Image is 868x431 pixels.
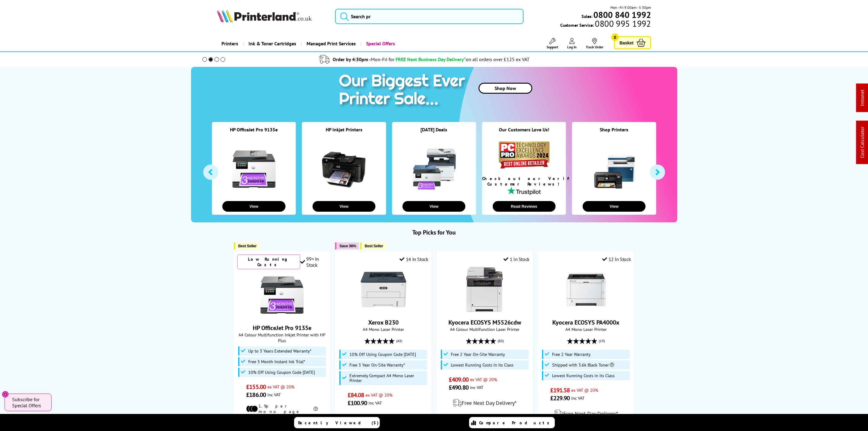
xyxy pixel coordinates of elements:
a: Support [547,38,558,49]
button: Best Seller [360,242,386,249]
a: HP Inkjet Printers [326,127,362,133]
button: Close [2,391,9,398]
div: 14 In Stock [400,256,428,262]
a: Printerland Logo [217,9,328,24]
span: ex VAT @ 20% [571,387,598,393]
span: inc VAT [267,392,281,398]
a: Kyocera ECOSYS M5526cdw [462,308,507,314]
span: inc VAT [470,384,483,390]
span: Free 3 Year On-Site Warranty* [349,363,405,367]
img: Kyocera ECOSYS M5526cdw [462,267,507,312]
span: Ink & Toner Cartridges [249,36,296,51]
div: Our Customers Love Us! [482,127,566,140]
span: A4 Colour Multifunction Inkjet Printer with HP Plus [237,332,327,343]
span: Customer Service: [560,21,651,28]
span: Mon - Fri 9:00am - 5:30pm [610,5,651,10]
span: Up to 3 Years Extended Warranty* [248,349,311,353]
button: View [403,201,465,212]
button: Best Seller [234,242,260,249]
a: Cost Calculator [859,127,865,158]
span: 0800 995 1992 [594,21,651,26]
button: View [312,201,375,212]
span: (19) [599,335,605,347]
span: Subscribe for Special Offers [12,396,46,408]
span: A4 Colour Multifunction Laser Printer [440,326,530,332]
input: Search pr [335,9,523,24]
span: (80) [498,335,504,347]
span: £490.80 [449,384,468,391]
span: £100.90 [348,399,367,407]
a: 0800 840 1992 [592,12,651,18]
li: modal_delivery [194,54,655,65]
img: Printerland Logo [217,9,312,23]
span: ex VAT @ 20% [365,392,393,398]
a: Log In [567,38,577,49]
span: 10% Off Using Coupon Code [DATE] [349,352,416,357]
span: Basket [619,39,633,47]
span: 10% Off Using Coupon Code [DATE] [248,370,315,375]
a: Special Offers [360,36,400,51]
a: Xerox B230 [361,308,406,314]
span: Best Seller [238,244,257,248]
span: Extremely Compact A4 Mono Laser Printer [349,373,426,383]
span: ex VAT @ 20% [470,377,497,382]
a: Ink & Toner Cartridges [243,36,301,51]
a: Intranet [859,90,865,106]
img: Kyocera ECOSYS PA4000x [563,267,609,312]
a: Track Order [586,38,603,49]
span: Order by 4:30pm - [333,56,394,62]
li: 1.9p per mono page [246,403,318,414]
span: Support [547,45,558,49]
span: Mon-Fri for [371,56,394,62]
button: Read Reviews [492,201,555,212]
button: Save 36% [335,242,359,249]
a: Recently Viewed (5) [294,417,380,428]
button: View [222,201,285,212]
a: Compare Products [469,417,555,428]
div: modal_delivery [541,405,631,422]
div: modal_delivery [338,410,428,427]
span: Free 2 Year On-Site Warranty [451,352,505,357]
img: printer sale [336,67,471,115]
a: Kyocera ECOSYS PA4000x [563,308,609,314]
span: A4 Mono Laser Printer [541,326,631,332]
div: 12 In Stock [602,256,631,262]
div: 99+ In Stock [300,256,327,268]
span: Sales: [582,13,592,19]
a: Basket 0 [614,36,651,49]
div: 1 In Stock [503,256,530,262]
span: FREE Next Business Day Delivery* [396,56,466,62]
span: inc VAT [369,400,382,406]
a: HP OfficeJet Pro 9135e [253,324,311,332]
img: HP OfficeJet Pro 9135e [259,272,305,318]
a: Shop Now [479,83,532,94]
div: on all orders over £125 ex VAT [466,56,530,62]
span: Log In [567,45,577,49]
div: Shop Printers [572,127,656,140]
span: Compare Products [479,420,553,426]
div: Check out our Verified Customer Reviews! [482,176,566,187]
a: Managed Print Services [301,36,360,51]
div: Low Running Costs [237,255,300,269]
img: Xerox B230 [361,267,406,312]
span: Best Seller [365,244,383,248]
span: Shipped with 3.6k Black Toner [552,363,614,367]
span: £229.90 [550,394,570,402]
a: HP OfficeJet Pro 9135e [230,127,278,133]
a: HP OfficeJet Pro 9135e [259,313,305,319]
span: (48) [396,335,402,347]
a: Printers [217,36,243,51]
span: 0 [611,33,619,41]
span: £409.00 [449,376,468,384]
div: [DATE] Deals [392,127,476,140]
span: Free 3 Month Instant Ink Trial* [248,359,305,364]
span: Lowest Running Costs in its Class [552,373,615,378]
b: 0800 840 1992 [593,9,651,20]
span: A4 Mono Laser Printer [338,326,428,332]
span: inc VAT [571,395,585,401]
span: Free 2 Year Warranty [552,352,591,357]
div: modal_delivery [440,395,530,412]
span: Save 36% [339,244,356,248]
span: £155.00 [246,383,266,391]
a: Kyocera ECOSYS M5526cdw [448,318,521,326]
